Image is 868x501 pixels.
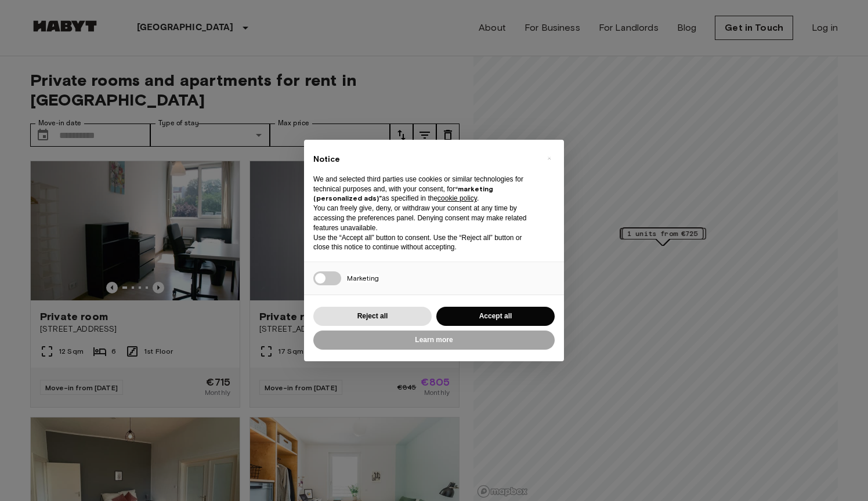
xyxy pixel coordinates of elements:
h2: Notice [313,154,536,165]
button: Reject all [313,307,432,326]
button: Accept all [436,307,555,326]
strong: “marketing (personalized ads)” [313,184,493,203]
button: Close this notice [540,149,558,168]
p: We and selected third parties use cookies or similar technologies for technical purposes and, wit... [313,175,536,204]
p: Use the “Accept all” button to consent. Use the “Reject all” button or close this notice to conti... [313,233,536,253]
a: cookie policy [437,194,477,202]
span: Marketing [347,274,379,282]
p: You can freely give, deny, or withdraw your consent at any time by accessing the preferences pane... [313,204,536,233]
button: Learn more [313,331,555,350]
span: × [547,151,551,165]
